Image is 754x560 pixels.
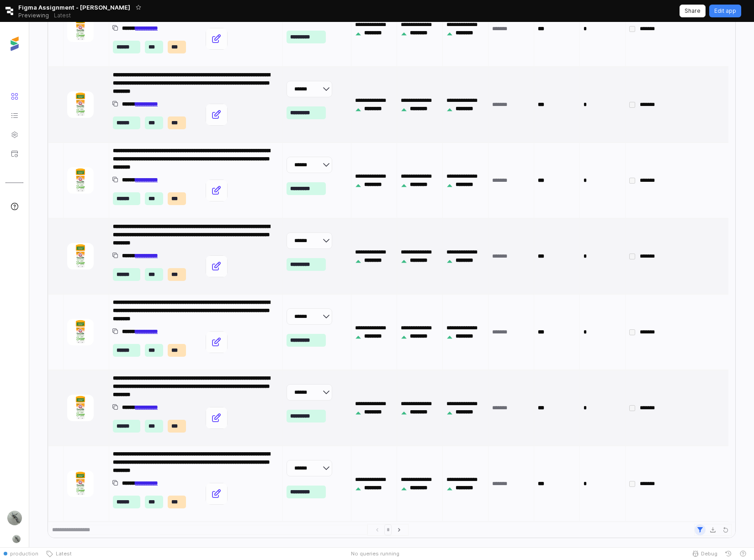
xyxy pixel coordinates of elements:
[206,180,228,201] img: Icon-buttons.png
[42,547,75,560] button: Latest
[206,483,228,505] img: Icon-buttons.png
[695,524,706,535] button: 1 Filter
[18,9,76,22] div: Previewing Latest
[206,331,228,353] img: Icon-buttons.png
[206,255,228,277] img: Icon-buttons.png
[206,407,228,429] img: Icon-buttons.png
[351,550,399,557] span: No queries running
[6,145,23,163] button: Reports
[393,524,404,535] button: Next page
[685,7,701,15] p: Share
[10,550,38,557] span: production
[385,525,391,535] input: Page
[9,534,20,544] button: Retool Menu
[701,550,717,557] span: Debug
[720,524,731,535] button: Refresh
[714,7,736,15] p: Edit app
[707,524,718,535] button: Download
[688,547,721,560] button: Debug
[29,22,754,547] main: App Frame
[709,5,741,17] button: Edit app
[49,9,76,22] button: Releases and History
[6,88,23,105] button: Home
[721,547,736,560] button: History
[54,12,71,19] p: Latest
[736,547,750,560] button: Help
[134,3,143,12] button: Add app to favorites
[18,11,49,20] span: Previewing
[680,5,706,17] button: Share app
[18,3,130,12] span: Figma Assignment - [PERSON_NAME]
[53,550,72,557] span: Latest
[206,104,228,126] img: Icon-buttons.png
[6,107,23,124] button: Customers
[206,28,228,50] img: Icon-buttons.png
[6,126,23,143] button: Settings
[48,522,735,538] div: Table toolbar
